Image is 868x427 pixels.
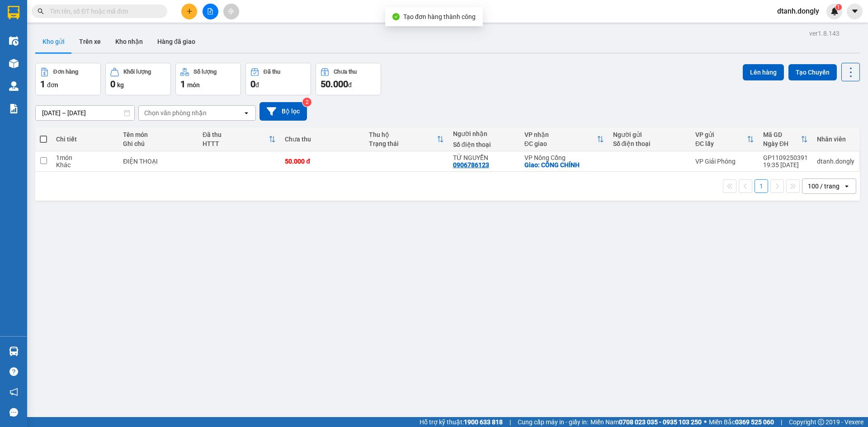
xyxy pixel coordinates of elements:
[369,131,437,138] div: Thu hộ
[524,140,597,147] div: ĐC giao
[704,420,707,424] span: ⚪️
[808,182,840,191] div: 100 / trang
[369,140,437,147] div: Trạng thái
[695,158,754,165] div: VP Giải Phóng
[9,347,19,356] img: warehouse-icon
[9,36,19,46] img: warehouse-icon
[809,28,840,38] div: ver 1.8.143
[123,131,193,138] div: Tên món
[203,140,269,147] div: HTTT
[835,4,842,10] sup: 1
[781,417,782,427] span: |
[818,419,824,425] span: copyright
[817,136,854,143] div: Nhân viên
[619,418,702,426] strong: 0708 023 035 - 0935 103 250
[763,140,801,147] div: Ngày ĐH
[36,106,134,120] input: Select a date range.
[453,161,489,169] div: 0906786123
[24,38,72,58] span: SĐT XE 0917 334 127
[285,136,360,143] div: Chưa thu
[453,130,515,137] div: Người nhận
[453,141,515,148] div: Số điện thoại
[180,79,185,89] span: 1
[509,417,511,427] span: |
[193,69,217,75] div: Số lượng
[110,79,115,89] span: 0
[9,408,18,417] span: message
[40,79,45,89] span: 1
[695,131,747,138] div: VP gửi
[691,127,759,151] th: Toggle SortBy
[108,31,150,52] button: Kho nhận
[47,81,58,89] span: đơn
[524,161,604,169] div: Giao: CÔNG CHÍNH
[709,417,774,427] span: Miền Bắc
[837,4,840,10] span: 1
[847,4,863,19] button: caret-down
[255,81,259,89] span: đ
[788,64,837,80] button: Tạo Chuyến
[524,131,597,138] div: VP nhận
[264,69,280,75] div: Đã thu
[181,4,197,19] button: plus
[35,63,101,95] button: Đơn hàng1đơn
[144,108,207,117] div: Chọn văn phòng nhận
[123,69,151,75] div: Khối lượng
[464,418,503,426] strong: 1900 633 818
[613,140,686,147] div: Số điện thoại
[695,140,747,147] div: ĐC lấy
[38,8,44,14] span: search
[123,140,193,147] div: Ghi chú
[9,388,18,396] span: notification
[763,154,808,161] div: GP1109250391
[78,47,131,56] span: GP1109250391
[186,8,193,14] span: plus
[117,81,124,89] span: kg
[245,63,311,95] button: Đã thu0đ
[321,79,348,89] span: 50.000
[150,31,203,52] button: Hàng đã giao
[285,158,360,165] div: 50.000 đ
[302,98,311,107] sup: 2
[518,417,588,427] span: Cung cấp máy in - giấy in:
[851,7,859,15] span: caret-down
[9,104,19,113] img: solution-icon
[8,6,19,19] img: logo-vxr
[520,127,609,151] th: Toggle SortBy
[35,31,72,52] button: Kho gửi
[613,131,686,138] div: Người gửi
[198,127,280,151] th: Toggle SortBy
[56,154,114,161] div: 1 món
[9,81,19,91] img: warehouse-icon
[203,131,269,138] div: Đã thu
[403,13,476,20] span: Tạo đơn hàng thành công
[348,81,352,89] span: đ
[5,31,19,63] img: logo
[817,158,854,165] div: dtanh.dongly
[9,59,19,68] img: warehouse-icon
[524,154,604,161] div: VP Nông Cống
[420,417,503,427] span: Hỗ trợ kỹ thuật:
[72,31,108,52] button: Trên xe
[770,5,826,17] span: dtanh.dongly
[259,102,307,121] button: Bộ lọc
[123,158,193,165] div: ĐIỆN THOẠI
[105,63,171,95] button: Khối lượng0kg
[755,179,768,193] button: 1
[250,79,255,89] span: 0
[316,63,381,95] button: Chưa thu50.000đ
[763,161,808,169] div: 19:35 [DATE]
[56,136,114,143] div: Chi tiết
[203,4,218,19] button: file-add
[20,7,77,37] strong: CHUYỂN PHÁT NHANH ĐÔNG LÝ
[228,8,234,14] span: aim
[743,64,784,80] button: Lên hàng
[53,69,78,75] div: Đơn hàng
[763,131,801,138] div: Mã GD
[175,63,241,95] button: Số lượng1món
[24,60,73,79] strong: PHIẾU BIÊN NHẬN
[223,4,239,19] button: aim
[207,8,213,14] span: file-add
[334,69,357,75] div: Chưa thu
[9,367,18,376] span: question-circle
